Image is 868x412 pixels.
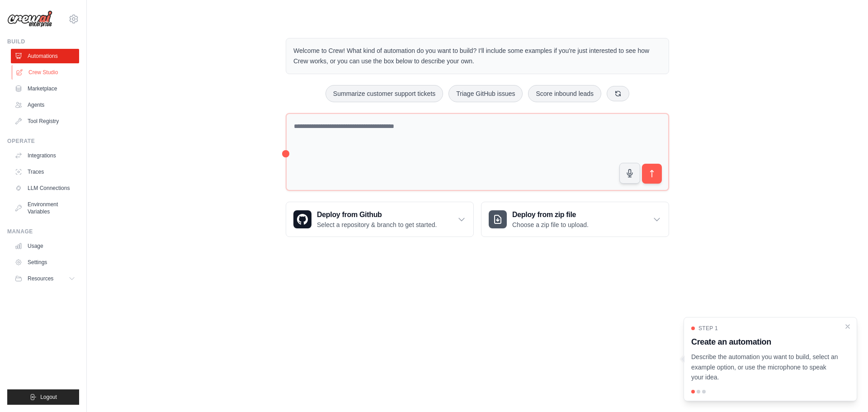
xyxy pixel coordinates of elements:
[11,81,79,96] a: Marketplace
[7,389,79,405] button: Logout
[11,181,79,195] a: LLM Connections
[11,148,79,163] a: Integrations
[11,197,79,219] a: Environment Variables
[12,65,80,80] a: Crew Studio
[448,85,523,102] button: Triage GitHub issues
[691,336,839,348] h3: Create an automation
[691,352,839,383] p: Describe the automation you want to build, select an example option, or use the microphone to spe...
[293,46,661,66] p: Welcome to Crew! What kind of automation do you want to build? I'll include some examples if you'...
[7,137,79,145] div: Operate
[11,114,79,128] a: Tool Registry
[11,165,79,179] a: Traces
[317,209,437,220] h3: Deploy from Github
[823,369,868,412] iframe: Chat Widget
[317,220,437,229] p: Select a repository & branch to get started.
[7,228,79,235] div: Manage
[528,85,601,102] button: Score inbound leads
[7,38,79,45] div: Build
[844,323,851,330] button: Close walkthrough
[11,255,79,270] a: Settings
[325,85,443,102] button: Summarize customer support tickets
[512,209,589,220] h3: Deploy from zip file
[11,239,79,253] a: Usage
[11,49,79,63] a: Automations
[28,275,53,282] span: Resources
[40,393,57,401] span: Logout
[11,98,79,112] a: Agents
[512,220,589,229] p: Choose a zip file to upload.
[11,271,79,286] button: Resources
[698,325,718,332] span: Step 1
[7,10,52,28] img: Logo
